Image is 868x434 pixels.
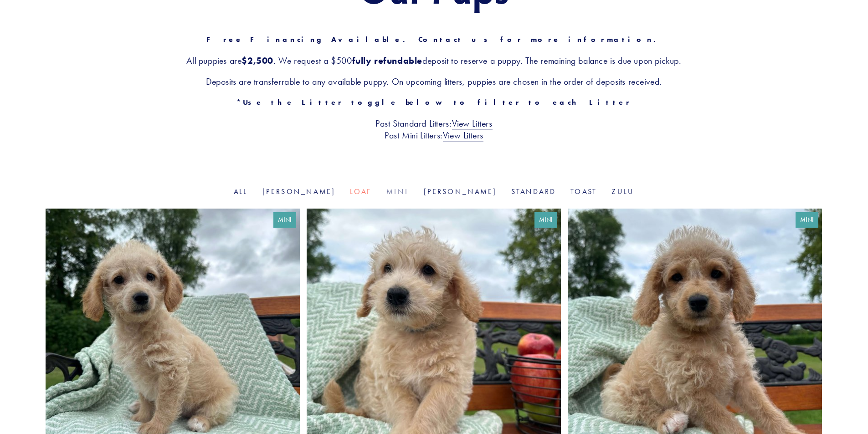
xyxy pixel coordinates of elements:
[236,98,632,107] strong: *Use the Litter toggle below to filter to each Litter
[511,187,556,196] a: Standard
[611,187,634,196] a: Zulu
[262,187,336,196] a: [PERSON_NAME]
[46,55,822,66] h3: All puppies are . We request a $500 deposit to reserve a puppy. The remaining balance is due upon...
[386,187,409,196] a: Mini
[206,35,662,44] strong: Free Financing Available. Contact us for more information.
[350,187,372,196] a: Loaf
[234,187,248,196] a: All
[443,130,483,142] a: View Litters
[452,118,493,130] a: View Litters
[570,187,597,196] a: Toast
[241,55,273,66] strong: $2,500
[352,55,423,66] strong: fully refundable
[46,117,822,141] h3: Past Standard Litters: Past Mini Litters:
[424,187,497,196] a: [PERSON_NAME]
[46,76,822,87] h3: Deposits are transferrable to any available puppy. On upcoming litters, puppies are chosen in the...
